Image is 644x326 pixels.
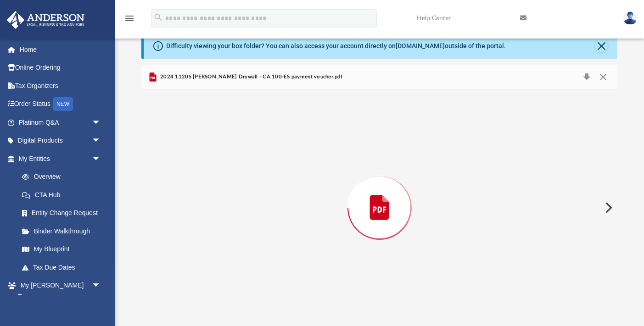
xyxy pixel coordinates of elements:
a: Binder Walkthrough [13,222,115,240]
img: User Pic [623,11,637,25]
a: Online Ordering [6,59,115,77]
button: Close [595,39,608,52]
a: Order StatusNEW [6,95,115,114]
a: Digital Productsarrow_drop_down [6,132,115,150]
a: Home [6,40,115,59]
div: Difficulty viewing your box folder? You can also access your account directly on outside of the p... [166,41,506,51]
a: CTA Hub [13,186,115,204]
a: menu [124,17,135,24]
a: Tax Organizers [6,77,115,95]
span: arrow_drop_down [92,113,110,132]
a: [DOMAIN_NAME] [396,42,445,50]
div: Preview [141,65,618,326]
span: arrow_drop_down [92,132,110,150]
img: Anderson Advisors Platinum Portal [4,11,87,29]
span: arrow_drop_down [92,149,110,168]
a: Tax Due Dates [13,258,115,276]
span: 2024 1120S [PERSON_NAME] Drywall - CA 100-ES payment voucher.pdf [158,73,342,81]
button: Close [595,71,611,83]
a: Platinum Q&Aarrow_drop_down [6,113,115,132]
span: arrow_drop_down [92,276,110,295]
button: Download [578,71,595,83]
i: search [153,12,163,22]
i: menu [124,13,135,24]
a: Entity Change Request [13,204,115,222]
div: NEW [53,97,73,111]
a: Overview [13,168,115,186]
a: My Blueprint [13,240,110,259]
a: My [PERSON_NAME] Teamarrow_drop_down [6,276,110,306]
a: My Entitiesarrow_drop_down [6,149,115,168]
button: Next File [598,195,618,221]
